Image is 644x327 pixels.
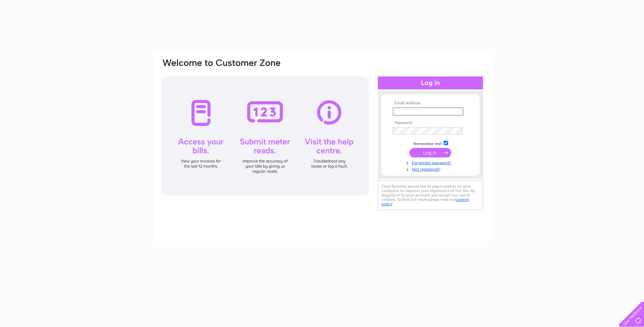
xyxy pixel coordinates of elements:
[391,101,470,106] th: Email Address:
[391,121,470,125] th: Password:
[382,197,469,206] a: cookies policy
[391,140,470,147] td: Remember me?
[393,159,470,166] a: Forgotten password?
[378,180,483,210] div: Clear Business would like to place cookies on your computer to improve your experience of the sit...
[393,166,470,172] a: Not registered?
[409,148,451,157] input: Submit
